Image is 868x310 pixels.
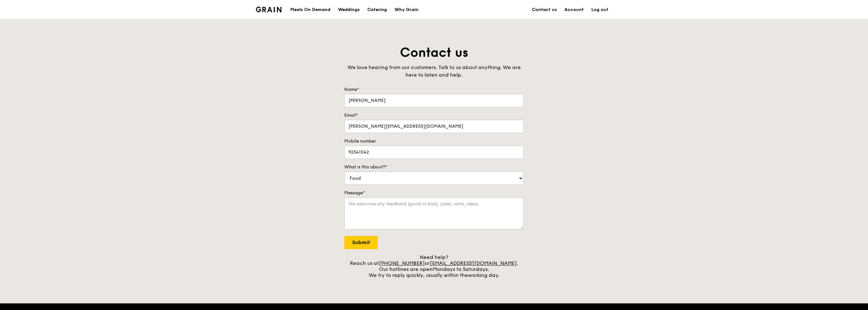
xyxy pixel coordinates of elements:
[344,112,524,119] label: Email*
[344,164,524,170] label: What is this about?*
[379,260,425,266] a: [PHONE_NUMBER]
[344,190,524,196] label: Message*
[344,236,378,249] input: Submit
[256,7,281,12] img: Grain
[334,0,364,19] a: Weddings
[344,64,524,79] div: We love hearing from our customers. Talk to us about anything. We are here to listen and help.
[433,266,489,272] span: Mondays to Saturdays.
[344,44,524,61] h1: Contact us
[344,86,524,93] label: Name*
[395,0,419,19] div: Why Grain
[561,0,588,19] a: Account
[430,260,517,266] a: [EMAIL_ADDRESS][DOMAIN_NAME]
[391,0,422,19] a: Why Grain
[364,0,391,19] a: Catering
[344,138,524,144] label: Mobile number
[588,0,612,19] a: Log out
[290,0,330,19] div: Meals On Demand
[338,0,360,19] div: Weddings
[367,0,387,19] div: Catering
[344,254,524,278] div: Need help? Reach us at or . Our hotlines are open We try to reply quickly, usually within the
[528,0,561,19] a: Contact us
[468,272,500,278] span: working day.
